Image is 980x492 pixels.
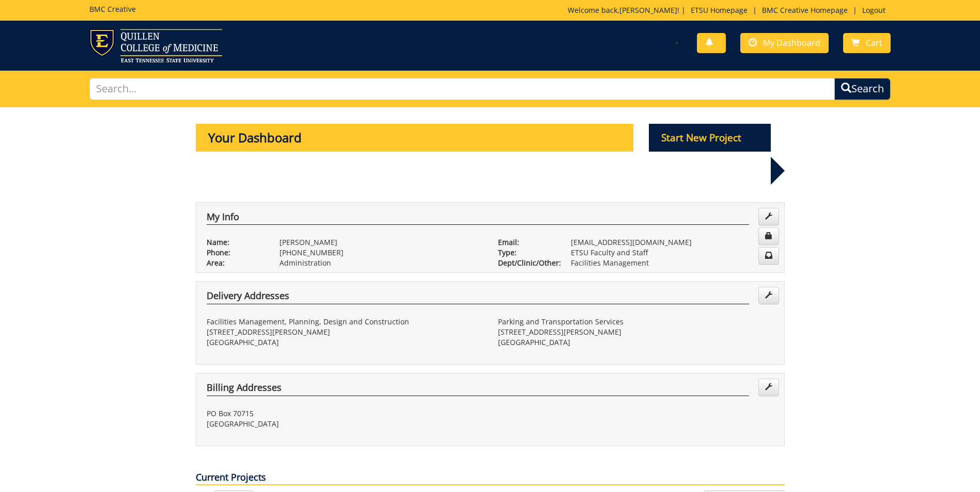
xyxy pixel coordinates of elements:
[207,337,483,348] p: [GEOGRAPHIC_DATA]
[498,248,555,258] p: Type:
[571,248,774,258] p: ETSU Faculty and Staff
[207,291,749,304] h4: Delivery Addresses
[207,317,483,327] p: Facilities Management, Planning, Design and Construction
[571,258,774,268] p: Facilities Management
[207,212,749,225] h4: My Info
[758,208,779,225] a: Edit Info
[498,237,555,248] p: Email:
[89,78,835,100] input: Search...
[196,124,634,152] p: Your Dashboard
[279,248,483,258] p: [PHONE_NUMBER]
[834,78,891,100] button: Search
[649,124,771,152] p: Start New Project
[568,5,891,15] p: Welcome back, ! | | |
[763,37,820,48] span: My Dashboard
[758,287,779,304] a: Edit Addresses
[207,248,264,258] p: Phone:
[207,408,483,419] p: PO Box 70715
[498,317,774,327] p: Parking and Transportation Services
[207,383,749,396] h4: Billing Addresses
[866,37,882,48] span: Cart
[758,247,779,265] a: Change Communication Preferences
[207,237,264,248] p: Name:
[686,5,753,15] a: ETSU Homepage
[196,471,785,485] p: Current Projects
[758,379,779,396] a: Edit Addresses
[649,134,771,143] a: Start New Project
[843,33,891,53] a: Cart
[740,33,829,53] a: My Dashboard
[207,327,483,337] p: [STREET_ADDRESS][PERSON_NAME]
[89,29,222,62] img: ETSU logo
[498,327,774,337] p: [STREET_ADDRESS][PERSON_NAME]
[279,237,483,248] p: [PERSON_NAME]
[857,5,891,15] a: Logout
[757,5,853,15] a: BMC Creative Homepage
[571,237,774,248] p: [EMAIL_ADDRESS][DOMAIN_NAME]
[207,419,483,429] p: [GEOGRAPHIC_DATA]
[89,5,136,13] h5: BMC Creative
[498,337,774,348] p: [GEOGRAPHIC_DATA]
[279,258,483,268] p: Administration
[207,258,264,268] p: Area:
[619,5,677,15] a: [PERSON_NAME]
[498,258,555,268] p: Dept/Clinic/Other:
[758,227,779,245] a: Change Password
